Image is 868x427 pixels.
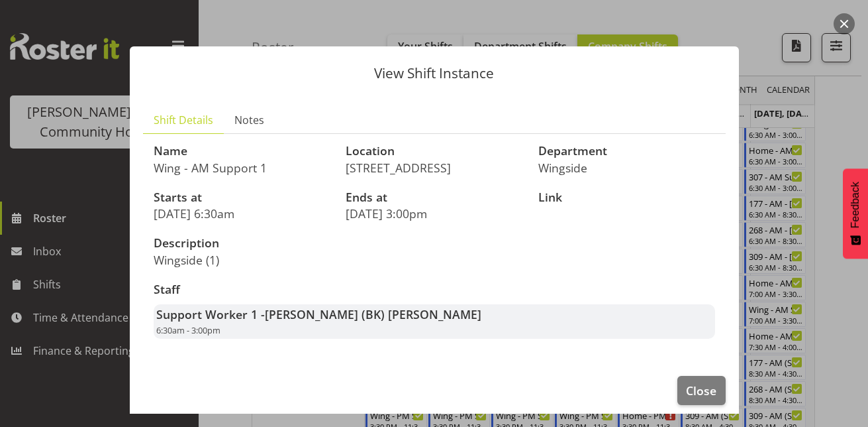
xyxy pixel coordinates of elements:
[154,283,715,296] h3: Staff
[346,191,522,204] h3: Ends at
[154,112,213,128] span: Shift Details
[234,112,264,128] span: Notes
[346,160,522,175] p: [STREET_ADDRESS]
[265,306,481,322] span: [PERSON_NAME] (BK) [PERSON_NAME]
[538,191,715,204] h3: Link
[686,382,716,399] span: Close
[538,160,715,175] p: Wingside
[154,237,426,250] h3: Description
[677,376,725,405] button: Close
[154,253,426,267] p: Wingside (1)
[143,66,726,80] p: View Shift Instance
[346,145,522,158] h3: Location
[154,160,330,175] p: Wing - AM Support 1
[154,191,330,204] h3: Starts at
[154,145,330,158] h3: Name
[346,206,522,221] p: [DATE] 3:00pm
[156,324,220,336] span: 6:30am - 3:00pm
[154,206,330,221] p: [DATE] 6:30am
[843,168,868,259] button: Feedback - Show survey
[849,182,861,228] span: Feedback
[538,145,715,158] h3: Department
[156,306,481,322] strong: Support Worker 1 -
